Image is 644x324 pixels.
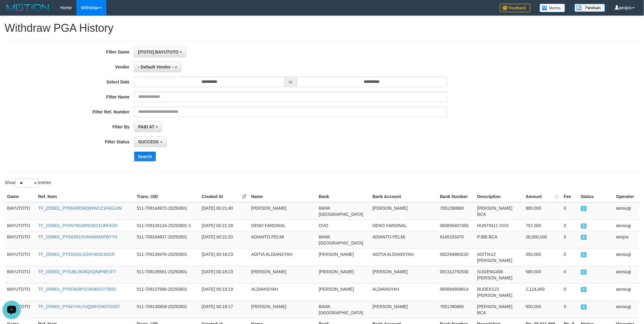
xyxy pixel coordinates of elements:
span: PAID AT [138,124,154,129]
h1: Withdraw PGA History [5,22,639,34]
span: SUCCESS [581,252,587,257]
td: [PERSON_NAME] [316,249,370,266]
img: panduan.png [575,4,605,12]
td: [DATE] 00:21:28 [199,220,249,231]
td: [PERSON_NAME] BCA [475,301,524,318]
a: TF_250901_PY5NT6G0R9ZED1URFA3D [38,223,118,228]
a: TF_250901_PY542R10VW4WM3IFBYYX [38,234,118,239]
td: 082294983220 [438,249,475,266]
td: [DATE] 00:18:23 [199,266,249,283]
td: aeosugi [614,283,639,301]
span: SUCCESS [581,270,587,275]
td: SUGENG456 [PERSON_NAME] [475,266,524,283]
td: [PERSON_NAME] [249,202,316,220]
th: Name [249,191,316,202]
td: 7651390668 [438,301,475,318]
td: [PERSON_NAME] [316,283,370,301]
td: BAYUTOTO [5,249,36,266]
a: TF_250901_PY5S4IDLGZAY903C9JCR [38,252,115,257]
td: ALDIANSYAH [249,283,316,301]
button: PAID AT [134,122,162,132]
td: BANK [GEOGRAPHIC_DATA] [316,202,370,220]
td: BANK [GEOGRAPHIC_DATA] [316,231,370,249]
td: ADIANTO PELMI [249,231,316,249]
img: MOTION_logo.png [5,3,51,12]
button: - Default Vendor - [134,62,181,72]
td: 7651390668 [438,202,475,220]
th: Status [579,191,614,202]
td: 500,000 [523,301,561,318]
select: Showentries [15,179,38,188]
td: BANK [GEOGRAPHIC_DATA] [316,301,370,318]
td: 085894909814 [438,283,475,301]
td: BAYUTOTO [5,231,36,249]
button: SUCCESS [134,137,167,147]
th: Ref. Num [36,191,134,202]
td: 083856407356 [438,220,475,231]
td: [PERSON_NAME] [370,301,438,318]
img: Button%20Memo.svg [540,4,565,12]
td: 081312792530 [438,266,475,283]
td: 511-709104837-20250901 [134,231,199,249]
span: SUCCESS [581,304,587,310]
a: TF_250901_PY5JBL5KRQXQNIP9EVFT [38,269,116,274]
td: BUDEK123 [PERSON_NAME] [475,283,524,301]
td: 0 [561,249,579,266]
th: Amount: activate to sort column ascending [523,191,561,202]
td: ADITIA ALDIANSYAH [370,249,438,266]
td: 0 [561,202,579,220]
td: 6145153470 [438,231,475,249]
td: [PERSON_NAME] [249,266,316,283]
th: Operator [614,191,639,202]
td: 550,000 [523,249,561,266]
td: aeosugi [614,202,639,220]
span: to [285,77,296,87]
td: 511-709130808-20250901 [134,301,199,318]
th: Bank Number [438,191,475,202]
td: 580,000 [523,266,561,283]
td: ADITIA ALDIANSYAH [249,249,316,266]
td: [DATE] 00:21:20 [199,231,249,249]
td: aeosugi [614,220,639,231]
td: BAYUTOTO [5,202,36,220]
td: aeosugi [614,301,639,318]
td: 511-709139476-20250901 [134,249,199,266]
span: SUCCESS [581,235,587,240]
td: 0 [561,220,579,231]
td: 1,124,000 [523,283,561,301]
td: PJB8 BCA [475,231,524,249]
td: BAYUTOTO [5,266,36,283]
td: [PERSON_NAME] [370,202,438,220]
td: DENO FARDINAL [249,220,316,231]
td: BAYUTOTO [5,220,36,231]
td: 0 [561,266,579,283]
span: - Default Vendor - [138,64,174,69]
td: 26,000,000 [523,231,561,249]
td: aeosugi [614,266,639,283]
a: TF_250901_PY56XRDWQWWCZ1FAG14N [38,206,122,211]
td: ALDIANSYAH [370,283,438,301]
td: [PERSON_NAME] [370,266,438,283]
th: Bank [316,191,370,202]
td: 800,000 [523,202,561,220]
td: 511-709137686-20250901 [134,283,199,301]
td: ADIANTO PELMI [370,231,438,249]
td: BAYUTOTO [5,283,36,301]
td: 0 [561,301,579,318]
span: SUCCESS [581,287,587,292]
td: HUNTIN11 OVO [475,220,524,231]
a: TF_250901_PY5FMJ9P1OK06X3Y7B0D [38,287,116,292]
td: [DATE] 00:18:17 [199,301,249,318]
th: Created At: activate to sort column ascending [199,191,249,202]
img: Feedback.jpg [500,4,531,12]
td: 511-709135134-20250901-1 [134,220,199,231]
th: Description [475,191,524,202]
td: OVO [316,220,370,231]
td: 511-709144972-20250901 [134,202,199,220]
span: SUCCESS [581,206,587,211]
td: [DATE] 00:21:40 [199,202,249,220]
td: [PERSON_NAME] [316,266,370,283]
td: [PERSON_NAME] BCA [475,202,524,220]
th: Fee [561,191,579,202]
th: Bank Account [370,191,438,202]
